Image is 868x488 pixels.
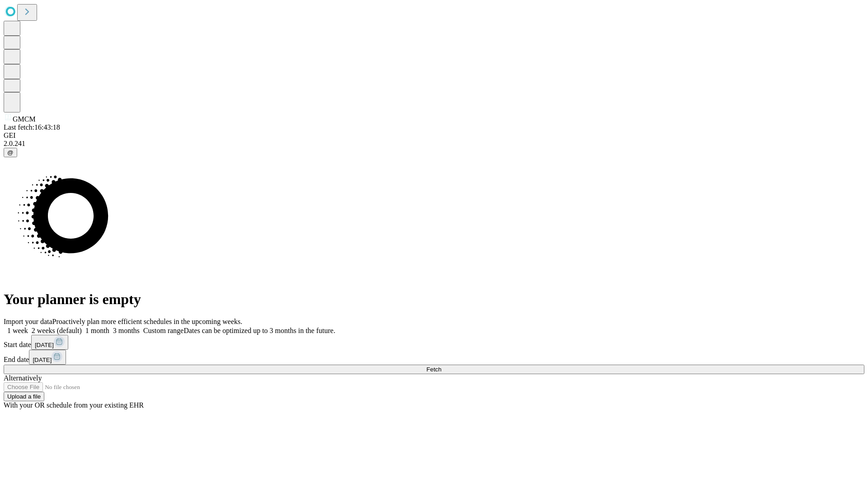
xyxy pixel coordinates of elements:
[113,327,140,334] span: 3 months
[4,291,864,308] h1: Your planner is empty
[7,149,14,156] span: @
[4,401,144,409] span: With your OR schedule from your existing EHR
[33,357,52,363] span: [DATE]
[31,335,68,350] button: [DATE]
[29,350,66,365] button: [DATE]
[184,327,335,334] span: Dates can be optimized up to 3 months in the future.
[4,365,864,374] button: Fetch
[4,335,864,350] div: Start date
[4,374,42,382] span: Alternatively
[143,327,184,334] span: Custom range
[4,318,52,325] span: Import your data
[52,318,242,325] span: Proactively plan more efficient schedules in the upcoming weeks.
[7,327,28,334] span: 1 week
[4,140,864,148] div: 2.0.241
[4,123,60,131] span: Last fetch: 16:43:18
[35,342,54,348] span: [DATE]
[32,327,82,334] span: 2 weeks (default)
[4,392,44,401] button: Upload a file
[13,115,36,123] span: GMCM
[4,350,864,365] div: End date
[4,148,17,157] button: @
[4,131,864,140] div: GEI
[85,327,109,334] span: 1 month
[426,366,441,373] span: Fetch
